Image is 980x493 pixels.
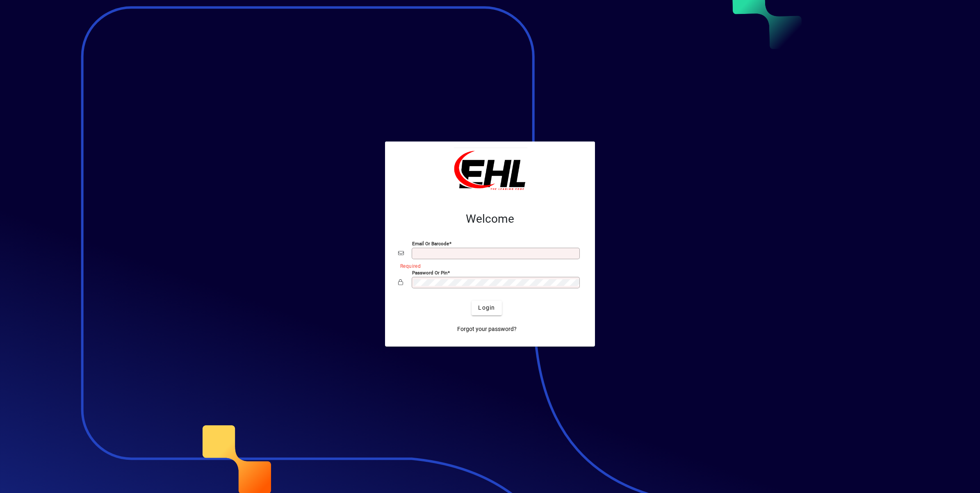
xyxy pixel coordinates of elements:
[472,301,501,315] button: Login
[398,212,582,226] h2: Welcome
[400,261,575,270] mat-error: Required
[412,269,447,275] mat-label: Password or Pin
[457,325,517,333] span: Forgot your password?
[412,240,449,246] mat-label: Email or Barcode
[478,304,495,312] span: Login
[454,322,520,337] a: Forgot your password?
